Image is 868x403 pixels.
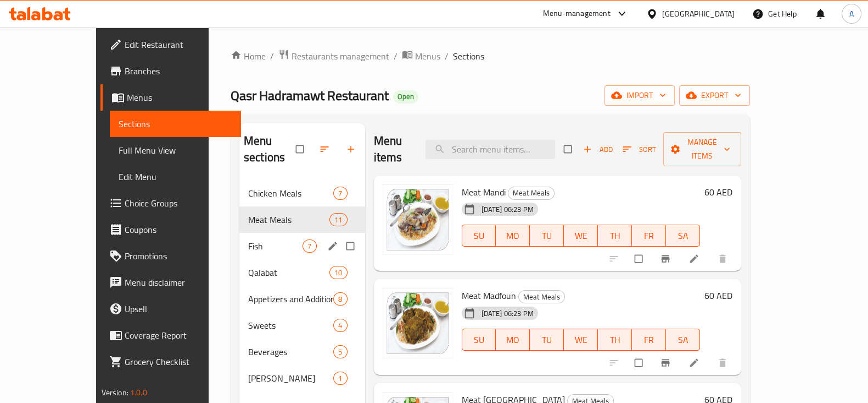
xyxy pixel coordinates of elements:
button: import [604,85,675,106]
span: [DATE] 06:23 PM [477,204,538,215]
span: Meat Mandi [462,184,506,200]
span: Qasr Hadramawt Restaurant [231,83,389,108]
span: Menus [127,91,232,104]
div: Fish7edit [239,233,365,259]
span: Promotions [125,249,232,263]
a: Coverage Report [100,322,241,348]
span: TH [602,332,628,348]
span: Meat Meals [519,291,564,303]
span: Select to update [628,248,651,269]
span: 7 [303,241,316,252]
div: Chicken Meals7 [239,180,365,206]
span: Coupons [125,223,232,236]
span: TH [602,228,628,244]
span: Sections [119,117,232,130]
a: Home [231,50,266,63]
li: / [445,50,449,63]
span: Meat Madfoun [462,287,516,304]
nav: Menu sections [239,176,365,396]
div: items [333,187,347,200]
button: delete [710,247,737,271]
div: Appetizers and Additions8 [239,286,365,312]
li: / [270,50,274,63]
span: Coverage Report [125,329,232,342]
a: Choice Groups [100,190,241,216]
span: WE [568,332,593,348]
span: Edit Menu [119,170,232,183]
span: Open [393,92,418,101]
button: SU [462,329,496,351]
span: 11 [330,215,346,225]
button: TU [530,329,564,351]
span: Sweets [248,319,333,332]
a: Upsell [100,296,241,322]
button: TH [598,329,632,351]
span: FR [636,332,662,348]
div: Appetizers and Additions [248,292,333,306]
h6: 60 AED [704,288,732,303]
div: Open [393,90,418,104]
span: Beverages [248,345,333,358]
span: FR [636,228,662,244]
span: Add [583,143,613,156]
button: MO [496,225,530,247]
span: Grocery Checklist [125,355,232,368]
a: Sections [110,111,241,137]
button: WE [564,329,598,351]
span: 10 [330,268,346,278]
span: Meat Meals [508,187,554,199]
div: items [333,292,347,306]
span: Select all sections [289,139,312,160]
div: items [329,213,347,226]
div: [GEOGRAPHIC_DATA] [662,8,735,20]
button: Branch-specific-item [653,247,680,271]
span: export [688,89,741,102]
span: Sort items [615,141,663,158]
div: [PERSON_NAME]1 [239,365,365,391]
span: Fish [248,239,303,253]
span: Chicken Meals [248,187,333,200]
div: Dhabayeh [248,372,333,385]
span: Edit Restaurant [125,38,232,51]
span: 1.0.0 [130,385,147,400]
span: Sort [623,143,656,156]
button: MO [496,329,530,351]
button: delete [710,351,737,375]
button: Add [580,141,615,158]
span: SA [670,228,696,244]
span: Manage items [672,135,732,163]
button: Manage items [663,132,741,166]
span: TU [534,228,559,244]
span: Menu disclaimer [125,276,232,289]
a: Full Menu View [110,137,241,164]
span: Menus [415,50,440,63]
span: Add item [580,141,615,158]
button: SA [666,225,700,247]
span: Select section [557,139,580,160]
span: 4 [334,320,346,331]
span: Version: [102,385,128,400]
span: Branches [125,64,232,78]
div: Sweets4 [239,312,365,339]
span: SU [467,228,492,244]
div: items [303,239,316,253]
img: Meat Madfoun [383,288,453,358]
a: Edit menu item [688,253,702,264]
a: Coupons [100,216,241,243]
a: Restaurants management [278,49,389,63]
span: Upsell [125,302,232,315]
span: SA [670,332,696,348]
span: WE [568,228,593,244]
button: SU [462,225,496,247]
nav: breadcrumb [231,49,750,63]
span: 5 [334,347,346,357]
span: [PERSON_NAME] [248,372,333,385]
span: A [849,8,854,20]
button: FR [632,329,666,351]
button: SA [666,329,700,351]
button: FR [632,225,666,247]
span: Full Menu View [119,144,232,157]
button: edit [326,239,342,253]
img: Meat Mandi [383,184,453,255]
